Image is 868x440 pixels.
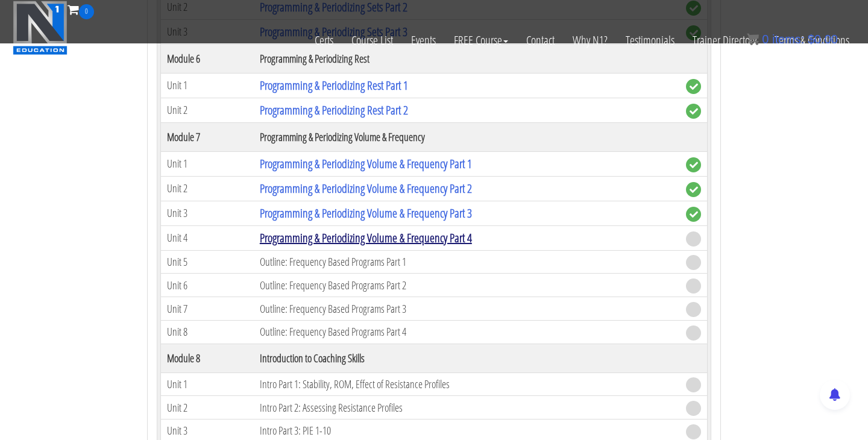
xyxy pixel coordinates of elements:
[686,157,701,172] span: complete
[79,4,94,19] span: 0
[686,182,701,197] span: complete
[254,396,680,420] td: Intro Part 2: Assessing Resistance Profiles
[747,33,838,46] a: 0 items: $0.00
[617,19,684,61] a: Testimonials
[564,19,617,61] a: Why N1?
[260,230,472,246] a: Programming & Periodizing Volume & Frequency Part 4
[686,104,701,119] span: complete
[161,344,254,372] th: Module 8
[161,73,254,98] td: Unit 1
[254,297,680,321] td: Outline: Frequency Based Programs Part 3
[766,19,858,61] a: Terms & Conditions
[747,33,759,45] img: icon11.png
[445,19,517,61] a: FREE Course
[161,98,254,122] td: Unit 2
[161,297,254,321] td: Unit 7
[161,201,254,225] td: Unit 3
[161,320,254,344] td: Unit 8
[254,320,680,344] td: Outline: Frequency Based Programs Part 4
[306,19,342,61] a: Certs
[260,180,472,196] a: Programming & Periodizing Volume & Frequency Part 2
[161,151,254,176] td: Unit 1
[161,225,254,250] td: Unit 4
[260,77,408,93] a: Programming & Periodizing Rest Part 1
[254,372,680,396] td: Intro Part 1: Stability, ROM, Effect of Resistance Profiles
[260,156,472,172] a: Programming & Periodizing Volume & Frequency Part 1
[161,176,254,201] td: Unit 2
[254,250,680,274] td: Outline: Frequency Based Programs Part 1
[402,19,445,61] a: Events
[686,79,701,94] span: complete
[161,396,254,420] td: Unit 2
[772,33,804,46] span: items:
[808,33,838,46] bdi: 0.00
[13,1,68,55] img: n1-education
[254,274,680,297] td: Outline: Frequency Based Programs Part 2
[254,344,680,372] th: Introduction to Coaching Skills
[808,33,814,46] span: $
[342,19,402,61] a: Course List
[161,372,254,396] td: Unit 1
[161,274,254,297] td: Unit 6
[517,19,564,61] a: Contact
[686,207,701,222] span: complete
[161,122,254,151] th: Module 7
[260,102,408,118] a: Programming & Periodizing Rest Part 2
[762,33,769,46] span: 0
[254,122,680,151] th: Programming & Periodizing Volume & Frequency
[260,205,472,221] a: Programming & Periodizing Volume & Frequency Part 3
[68,1,94,17] a: 0
[684,19,766,61] a: Trainer Directory
[161,250,254,274] td: Unit 5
